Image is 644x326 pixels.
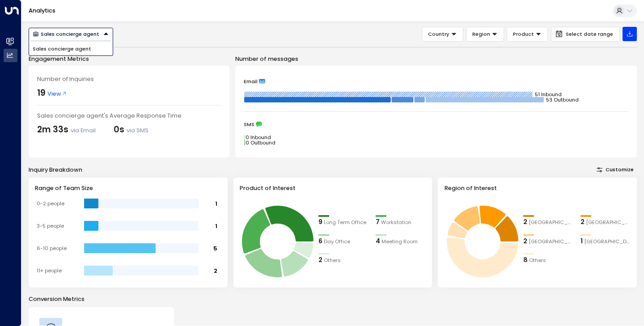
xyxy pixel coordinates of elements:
span: Email [244,78,258,85]
div: SMS [244,121,628,127]
button: Select date range [551,27,620,42]
div: 2Manchester [523,237,573,246]
h3: Product of Interest [240,184,426,192]
tspan: 0-2 people [37,200,64,207]
span: Region [472,30,490,38]
div: 4Meeting Room [376,237,426,246]
span: Sales concierge agent [33,45,91,53]
span: Select date range [566,31,613,37]
span: Meeting Room [381,238,418,246]
span: Newcastle [586,219,631,226]
div: 2Others [318,255,369,265]
tspan: 2 [214,267,217,274]
button: Region [466,27,504,42]
p: Number of messages [235,55,637,63]
h3: Region of Interest [445,184,631,192]
div: Inquiry Breakdown [29,165,82,174]
span: Country [428,30,449,38]
tspan: 0 Outbound [246,139,275,146]
tspan: 51 Inbound [535,91,562,98]
div: 19 [37,87,46,100]
div: 2London [523,217,573,227]
div: 6 [318,237,322,246]
tspan: 0 Inbound [246,134,271,141]
span: Long Term Office [324,219,366,226]
div: 2Newcastle [580,217,631,227]
div: 6Day Office [318,237,369,246]
tspan: 5 [213,244,217,252]
button: Product [507,27,548,42]
div: 2 [318,255,322,265]
div: 8Others [523,255,573,265]
span: View [47,89,67,98]
p: Conversion Metrics [29,295,637,303]
span: Others [529,257,546,264]
div: Button group with a nested menu [29,28,113,41]
div: 9 [318,217,322,227]
span: Product [513,30,534,38]
tspan: 3-5 people [37,222,64,229]
div: 0s [114,123,148,136]
a: Analytics [29,7,55,14]
div: Sales concierge agent's Average Response Time [37,111,221,120]
div: Number of Inquiries [37,75,221,83]
span: via SMS [127,127,148,134]
div: 1 [580,237,583,246]
span: Manchester [529,238,573,246]
div: 9Long Term Office [318,217,369,227]
tspan: 11+ people [37,267,62,274]
tspan: 53 Outbound [546,96,579,103]
div: 2 [580,217,585,227]
div: 7Workstation [376,217,426,227]
button: Country [422,27,463,42]
div: 4 [376,237,380,246]
div: 2 [523,217,527,227]
tspan: 6-10 people [37,245,67,252]
div: 2m 33s [37,123,96,136]
button: Customize [593,165,637,174]
div: 2 [523,237,527,246]
tspan: 1 [215,199,217,207]
div: 7 [376,217,380,227]
span: via Email [71,127,96,134]
p: Engagement Metrics [29,55,229,63]
span: Johannesburg [584,238,631,246]
span: Others [324,257,341,264]
span: Workstation [381,219,411,226]
span: Day Office [324,238,350,246]
h3: Range of Team Size [35,184,221,192]
div: Sales concierge agent [33,31,99,37]
tspan: 1 [215,222,217,229]
button: Sales concierge agent [29,28,113,41]
div: 1Johannesburg [580,237,631,246]
span: London [529,219,573,226]
div: 8 [523,255,528,265]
